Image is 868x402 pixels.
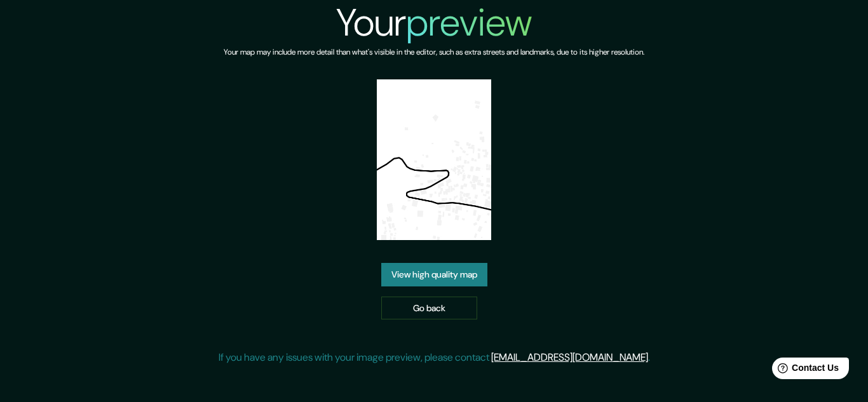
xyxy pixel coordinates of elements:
[219,350,650,365] p: If you have any issues with your image preview, please contact .
[491,351,648,364] a: [EMAIL_ADDRESS][DOMAIN_NAME]
[224,46,644,59] h6: Your map may include more detail than what's visible in the editor, such as extra streets and lan...
[381,263,487,286] a: View high quality map
[381,297,477,320] a: Go back
[377,79,491,240] img: created-map-preview
[755,352,854,388] iframe: Help widget launcher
